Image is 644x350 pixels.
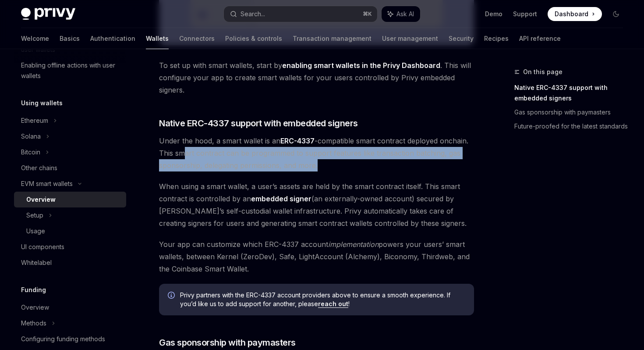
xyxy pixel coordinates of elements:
[21,131,41,142] div: Solana
[523,67,563,77] span: On this page
[225,28,282,49] a: Policies & controls
[280,136,315,146] a: ERC-4337
[519,28,561,49] a: API reference
[363,11,372,18] span: ⌘ K
[159,117,358,129] span: Native ERC-4337 support with embedded signers
[241,9,265,19] div: Search...
[14,223,126,239] a: Usage
[21,257,52,268] div: Whitelabel
[21,302,49,313] div: Overview
[159,59,474,96] span: To set up with smart wallets, start by . This will configure your app to create smart wallets for...
[14,192,126,207] a: Overview
[21,147,40,157] div: Bitcoin
[159,336,296,349] span: Gas sponsorship with paymasters
[26,210,43,221] div: Setup
[328,240,379,249] em: implementation
[14,239,126,255] a: UI components
[514,105,630,119] a: Gas sponsorship with paymasters
[14,300,126,315] a: Overview
[60,28,80,49] a: Basics
[159,238,474,275] span: Your app can customize which ERC-4337 account powers your users’ smart wallets, between Kernel (Z...
[14,160,126,176] a: Other chains
[514,119,630,133] a: Future-proofed for the latest standards
[396,10,414,18] span: Ask AI
[548,7,602,21] a: Dashboard
[513,10,537,18] a: Support
[21,98,63,108] h5: Using wallets
[609,7,623,21] button: Toggle dark mode
[21,28,49,49] a: Welcome
[14,255,126,271] a: Whitelabel
[14,331,126,347] a: Configuring funding methods
[293,28,372,49] a: Transaction management
[146,28,169,49] a: Wallets
[21,318,46,329] div: Methods
[21,8,75,20] img: dark logo
[21,179,73,189] div: EVM smart wallets
[180,291,465,308] span: Privy partners with the ERC-4337 account providers above to ensure a smooth experience. If you’d ...
[14,57,126,84] a: Enabling offline actions with user wallets
[21,334,105,344] div: Configuring funding methods
[26,226,45,236] div: Usage
[21,242,64,252] div: UI components
[382,6,420,22] button: Ask AI
[179,28,215,49] a: Connectors
[159,180,474,229] span: When using a smart wallet, a user’s assets are held by the smart contract itself. This smart cont...
[21,60,121,81] div: Enabling offline actions with user wallets
[26,194,56,205] div: Overview
[382,28,438,49] a: User management
[282,61,440,70] a: enabling smart wallets in the Privy Dashboard
[159,135,474,171] span: Under the hood, a smart wallet is an -compatible smart contract deployed onchain. This smart cont...
[224,6,377,22] button: Search...⌘K
[21,285,46,295] h5: Funding
[514,81,630,105] a: Native ERC-4337 support with embedded signers
[318,300,348,308] a: reach out
[21,163,57,173] div: Other chains
[555,10,588,18] span: Dashboard
[485,10,502,18] a: Demo
[449,28,474,49] a: Security
[21,115,48,126] div: Ethereum
[168,292,177,300] svg: Info
[484,28,509,49] a: Recipes
[90,28,135,49] a: Authentication
[251,194,311,203] strong: embedded signer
